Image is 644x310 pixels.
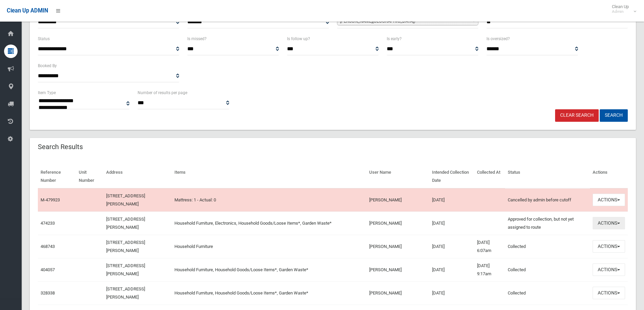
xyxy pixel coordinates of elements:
a: 404057 [41,267,55,272]
label: Number of results per page [138,89,187,96]
th: Intended Collection Date [429,165,474,188]
td: [PERSON_NAME] [366,258,429,281]
label: Item Type [38,89,56,96]
a: [STREET_ADDRESS][PERSON_NAME] [106,263,145,276]
td: Household Furniture, Household Goods/Loose Items*, Garden Waste* [172,258,366,281]
td: [PERSON_NAME] [366,235,429,258]
a: [STREET_ADDRESS][PERSON_NAME] [106,217,145,230]
td: Household Furniture, Electronics, Household Goods/Loose Items*, Garden Waste* [172,212,366,235]
td: Approved for collection, but not yet assigned to route [505,212,590,235]
td: Collected [505,258,590,281]
a: Clear Search [555,109,599,122]
td: Household Furniture, Household Goods/Loose Items*, Garden Waste* [172,281,366,305]
td: Collected [505,235,590,258]
a: [STREET_ADDRESS][PERSON_NAME] [106,240,145,253]
td: [PERSON_NAME] [366,188,429,212]
th: Address [103,165,172,188]
button: Actions [593,240,625,253]
td: [DATE] 9:17am [474,258,505,281]
th: Unit Number [76,165,103,188]
label: Is follow up? [287,35,310,43]
button: Actions [593,287,625,299]
th: Reference Number [38,165,76,188]
button: Search [600,109,628,122]
a: 468743 [41,244,55,249]
td: [DATE] [429,281,474,305]
th: Actions [590,165,628,188]
label: Is oversized? [486,35,510,43]
td: [DATE] [429,235,474,258]
header: Search Results [30,140,91,153]
th: Status [505,165,590,188]
label: Booked By [38,62,57,69]
td: [DATE] [429,212,474,235]
span: Clean Up ADMIN [7,7,48,14]
a: M-479923 [41,197,60,202]
button: Actions [593,263,625,276]
td: [PERSON_NAME] [366,281,429,305]
td: [DATE] [429,258,474,281]
button: Actions [593,194,625,206]
label: Is missed? [187,35,207,43]
td: Household Furniture [172,235,366,258]
a: 474233 [41,221,55,226]
small: Admin [612,9,629,14]
a: [STREET_ADDRESS][PERSON_NAME] [106,286,145,300]
td: [DATE] [429,188,474,212]
span: Clean Up [609,4,636,14]
th: Items [172,165,366,188]
label: Status [38,35,50,43]
td: Collected [505,281,590,305]
a: 328338 [41,290,55,295]
button: Actions [593,217,625,229]
th: Collected At [474,165,505,188]
td: Cancelled by admin before cutoff [505,188,590,212]
a: [STREET_ADDRESS][PERSON_NAME] [106,193,145,206]
th: User Name [366,165,429,188]
label: Is early? [387,35,402,43]
td: [PERSON_NAME] [366,212,429,235]
td: Mattress: 1 - Actual: 0 [172,188,366,212]
td: [DATE] 6:07am [474,235,505,258]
